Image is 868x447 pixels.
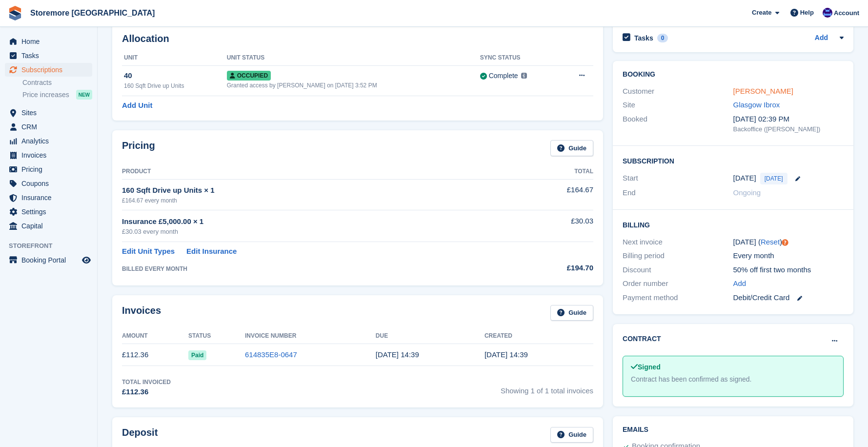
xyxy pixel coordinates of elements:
a: Contracts [22,78,92,87]
th: Product [122,164,505,180]
h2: Subscription [623,156,844,165]
h2: Billing [623,220,844,229]
span: CRM [21,120,80,134]
a: menu [5,49,92,62]
a: menu [5,106,92,120]
a: Preview store [81,254,92,266]
div: Signed [631,362,835,372]
span: Sites [21,106,80,120]
div: Contract has been confirmed as signed. [631,374,835,385]
span: Capital [21,219,80,233]
div: Payment method [623,292,733,304]
span: Booking Portal [21,253,80,267]
img: Angela [823,8,832,18]
div: Granted access by [PERSON_NAME] on [DATE] 3:52 PM [227,81,480,90]
span: Settings [21,205,80,219]
h2: Pricing [122,140,155,156]
a: menu [5,191,92,204]
div: Billing period [623,250,733,262]
div: End [623,187,733,199]
a: menu [5,177,92,190]
a: [PERSON_NAME] [733,87,793,95]
div: £112.36 [122,386,171,398]
div: Discount [623,264,733,276]
a: menu [5,35,92,48]
span: Account [834,8,859,18]
a: menu [5,148,92,162]
div: Total Invoiced [122,378,171,386]
th: Status [188,328,245,344]
h2: Invoices [122,305,161,321]
h2: Deposit [122,427,158,443]
div: Start [623,173,733,184]
div: Order number [623,278,733,289]
th: Created [484,328,593,344]
span: Analytics [21,134,80,148]
a: Add Unit [122,100,152,111]
span: Tasks [21,49,80,62]
a: menu [5,219,92,233]
div: Complete [489,71,518,81]
div: £164.67 every month [122,196,505,205]
span: Create [752,8,771,18]
div: Tooltip anchor [781,238,789,247]
div: 160 Sqft Drive up Units × 1 [122,185,505,196]
div: Booked [623,114,733,134]
div: BILLED EVERY MONTH [122,264,505,273]
h2: Tasks [634,34,653,42]
th: Sync Status [480,50,559,66]
h2: Emails [623,426,844,434]
th: Unit [122,50,227,66]
a: menu [5,205,92,219]
a: Reset [761,238,780,246]
span: Help [800,8,814,18]
div: [DATE] 02:39 PM [733,114,844,125]
div: Every month [733,250,844,262]
a: menu [5,253,92,267]
span: Showing 1 of 1 total invoices [501,378,593,398]
a: Guide [550,305,593,321]
h2: Allocation [122,33,593,44]
th: Unit Status [227,50,480,66]
span: Price increases [22,90,69,100]
div: 0 [657,34,668,42]
a: Edit Unit Types [122,246,175,257]
th: Invoice Number [245,328,376,344]
span: Occupied [227,71,271,81]
td: £112.36 [122,344,188,366]
span: Home [21,35,80,48]
div: 40 [124,70,227,81]
a: 614835E8-0647 [245,350,297,359]
time: 2025-08-25 00:00:00 UTC [733,173,756,184]
span: Subscriptions [21,63,80,77]
div: 50% off first two months [733,264,844,276]
a: menu [5,63,92,77]
span: Storefront [9,241,97,251]
a: Add [733,278,747,289]
a: Guide [550,140,593,156]
div: NEW [76,90,92,100]
img: stora-icon-8386f47178a22dfd0bd8f6a31ec36ba5ce8667c1dd55bd0f319d3a0aa187defe.svg [8,6,22,20]
div: £194.70 [505,263,593,274]
div: [DATE] ( ) [733,237,844,248]
img: icon-info-grey-7440780725fd019a000dd9b08b2336e03edf1995a4989e88bcd33f0948082b44.svg [521,73,527,79]
td: £164.67 [505,179,593,210]
a: Guide [550,427,593,443]
time: 2025-08-25 13:39:02 UTC [484,350,528,359]
span: [DATE] [760,173,787,184]
td: £30.03 [505,210,593,242]
a: Storemore [GEOGRAPHIC_DATA] [26,5,159,21]
a: menu [5,120,92,134]
span: Pricing [21,163,80,176]
a: Glasgow Ibrox [733,101,780,109]
span: Paid [188,350,206,360]
h2: Contract [623,334,661,344]
time: 2025-08-26 13:39:02 UTC [376,350,419,359]
th: Due [376,328,484,344]
a: Add [815,33,828,44]
a: Edit Insurance [186,246,237,257]
div: Next invoice [623,237,733,248]
a: menu [5,163,92,176]
span: Invoices [21,148,80,162]
div: Debit/Credit Card [733,292,844,304]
